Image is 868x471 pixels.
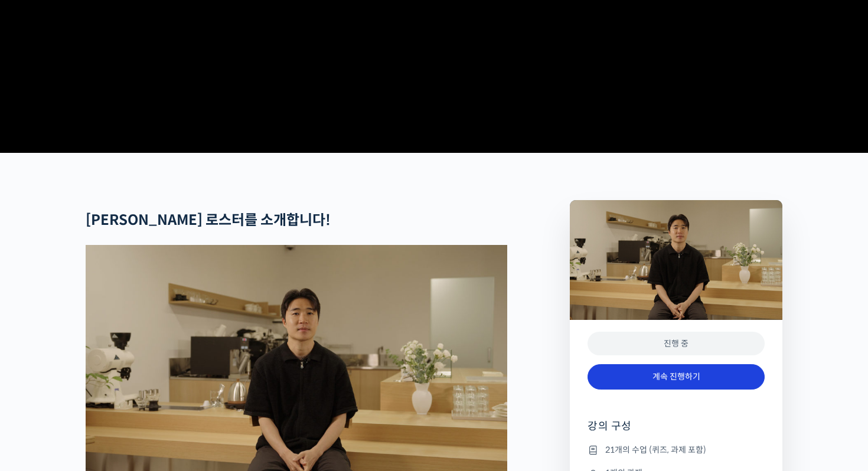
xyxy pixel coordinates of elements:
[37,391,44,400] span: 홈
[588,443,765,457] li: 21개의 수업 (퀴즈, 과제 포함)
[4,373,78,403] a: 홈
[588,364,765,390] a: 계속 진행하기
[182,391,197,400] span: 설정
[588,419,765,443] h4: 강의 구성
[78,373,152,403] a: 대화
[588,332,765,356] div: 진행 중
[108,391,122,401] span: 대화
[86,212,507,229] h2: [PERSON_NAME] 로스터를 소개합니다!
[152,373,227,403] a: 설정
